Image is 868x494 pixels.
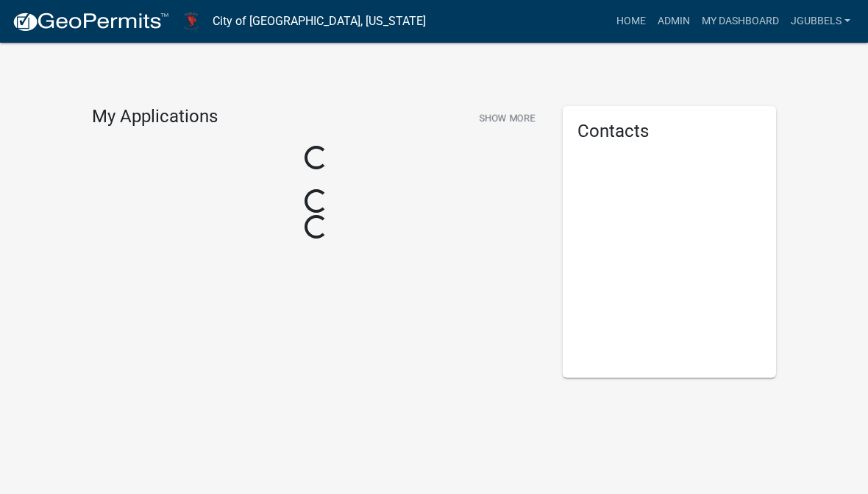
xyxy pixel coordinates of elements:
a: My Dashboard [696,7,785,35]
h5: Contacts [577,121,761,142]
button: Show More [473,106,541,130]
h4: My Applications [92,106,218,128]
a: Home [611,7,652,35]
a: jgubbels [785,7,856,35]
a: Admin [652,7,696,35]
a: City of [GEOGRAPHIC_DATA], [US_STATE] [213,9,426,34]
img: City of Harlan, Iowa [181,11,201,31]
